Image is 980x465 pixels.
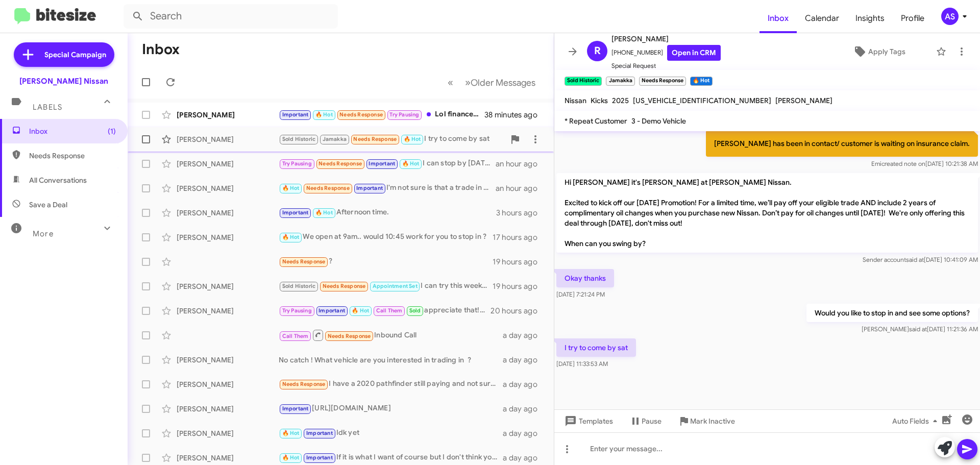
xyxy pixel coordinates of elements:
[639,77,686,86] small: Needs Response
[279,305,491,316] div: appreciate that!! we live by our reviews!
[14,42,114,67] a: Special Campaign
[177,183,279,193] div: [PERSON_NAME]
[306,430,333,436] span: Important
[279,403,503,414] div: [URL][DOMAIN_NAME]
[448,76,453,89] span: «
[328,333,371,339] span: Needs Response
[373,283,418,289] span: Appointment Set
[282,381,326,387] span: Needs Response
[323,136,347,142] span: Jamakka
[409,307,421,314] span: Sold
[496,183,546,193] div: an hour ago
[389,111,419,118] span: Try Pausing
[177,453,279,463] div: [PERSON_NAME]
[759,4,797,33] a: Inbox
[282,405,309,412] span: Important
[177,134,279,144] div: [PERSON_NAME]
[556,173,978,253] p: Hi [PERSON_NAME] it's [PERSON_NAME] at [PERSON_NAME] Nissan. Excited to kick off our [DATE] Promo...
[612,96,629,105] span: 2025
[611,33,721,45] span: [PERSON_NAME]
[565,96,586,105] span: Nissan
[503,404,546,414] div: a day ago
[442,72,542,93] nav: Page navigation example
[279,231,493,243] div: We open at 9am.. would 10:45 work for you to stop in ?
[177,428,279,438] div: [PERSON_NAME]
[606,77,634,86] small: Jamakka
[690,412,735,430] span: Mark Inactive
[282,136,316,142] span: Sold Historic
[611,61,721,71] span: Special Request
[19,76,108,86] div: [PERSON_NAME] Nissan
[282,454,300,461] span: 🔥 Hot
[562,412,613,430] span: Templates
[282,333,309,339] span: Call Them
[565,77,602,86] small: Sold Historic
[503,379,546,389] div: a day ago
[556,338,636,357] p: I try to come by sat
[282,283,316,289] span: Sold Historic
[279,329,503,341] div: Inbound Call
[404,136,421,142] span: 🔥 Hot
[442,72,459,93] button: Previous
[279,158,496,169] div: I can stop by [DATE] are yall going to be open ?
[871,160,978,167] span: Emi [DATE] 10:21:38 AM
[279,133,505,145] div: I try to come by sat
[279,355,503,365] div: No catch ! What vehicle are you interested in trading in ?
[667,45,721,61] a: Open in CRM
[893,4,933,33] span: Profile
[484,110,546,120] div: 38 minutes ago
[631,116,686,126] span: 3 - Demo Vehicle
[459,72,542,93] button: Next
[847,4,893,33] a: Insights
[279,207,496,218] div: Afternoon time.
[33,103,62,112] span: Labels
[352,307,369,314] span: 🔥 Hot
[797,4,847,33] a: Calendar
[493,281,546,291] div: 19 hours ago
[881,160,925,167] span: created note on
[177,306,279,316] div: [PERSON_NAME]
[402,160,420,167] span: 🔥 Hot
[909,325,927,333] span: said at
[279,109,484,120] div: Lol finances aren't we're I need them to be. But I appreciate you guys reaching out, when I'm in ...
[306,454,333,461] span: Important
[941,8,959,25] div: AS
[565,116,627,126] span: * Repeat Customer
[279,452,503,463] div: If it is what I want of course but I don't think you have anything but here is a list 4 x 4, low ...
[282,185,300,191] span: 🔥 Hot
[142,41,180,58] h1: Inbox
[775,96,832,105] span: [PERSON_NAME]
[279,182,496,194] div: I'm not sure is that a trade in option
[282,430,300,436] span: 🔥 Hot
[177,379,279,389] div: [PERSON_NAME]
[323,283,366,289] span: Needs Response
[29,126,116,136] span: Inbox
[318,307,345,314] span: Important
[862,325,978,333] span: [PERSON_NAME] [DATE] 11:21:36 AM
[315,111,333,118] span: 🔥 Hot
[177,159,279,169] div: [PERSON_NAME]
[471,77,535,88] span: Older Messages
[315,209,333,216] span: 🔥 Hot
[353,136,397,142] span: Needs Response
[503,330,546,340] div: a day ago
[496,159,546,169] div: an hour ago
[556,290,605,298] span: [DATE] 7:21:24 PM
[806,304,978,322] p: Would you like to stop in and see some options?
[690,77,712,86] small: 🔥 Hot
[884,412,949,430] button: Auto Fields
[44,50,106,60] span: Special Campaign
[124,4,338,29] input: Search
[493,232,546,242] div: 17 hours ago
[906,256,924,263] span: said at
[496,208,546,218] div: 3 hours ago
[642,412,661,430] span: Pause
[339,111,383,118] span: Needs Response
[177,355,279,365] div: [PERSON_NAME]
[306,185,350,191] span: Needs Response
[33,229,54,238] span: More
[318,160,362,167] span: Needs Response
[279,256,493,267] div: ?
[279,378,503,390] div: I have a 2020 pathfinder still paying and not sure about the equaty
